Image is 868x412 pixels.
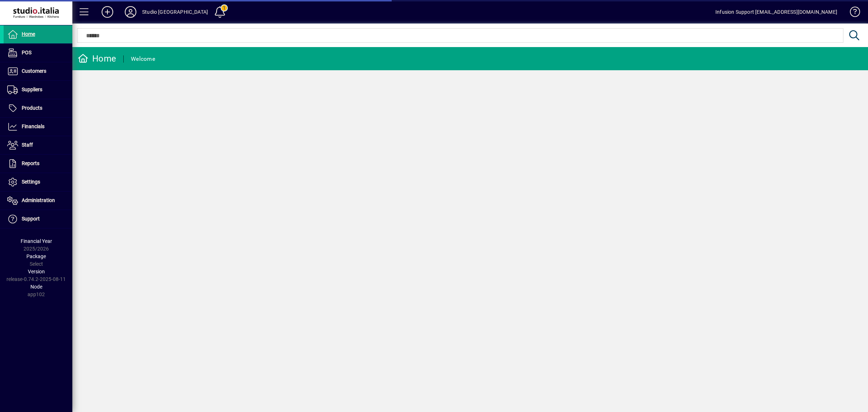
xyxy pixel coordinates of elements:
[4,118,72,136] a: Financials
[4,44,72,62] a: POS
[715,6,837,18] div: Infusion Support [EMAIL_ADDRESS][DOMAIN_NAME]
[22,68,46,74] span: Customers
[22,87,42,92] span: Suppliers
[22,50,31,55] span: POS
[4,192,72,210] a: Administration
[28,269,45,274] span: Version
[22,160,39,166] span: Reports
[4,136,72,154] a: Staff
[4,99,72,117] a: Products
[142,6,208,18] div: Studio [GEOGRAPHIC_DATA]
[22,179,40,185] span: Settings
[4,81,72,99] a: Suppliers
[844,1,859,25] a: Knowledge Base
[4,155,72,173] a: Reports
[119,5,142,18] button: Profile
[78,53,116,64] div: Home
[30,284,42,290] span: Node
[4,210,72,228] a: Support
[22,31,35,37] span: Home
[21,238,52,244] span: Financial Year
[26,253,46,259] span: Package
[131,53,155,65] div: Welcome
[22,123,44,129] span: Financials
[96,5,119,18] button: Add
[22,197,55,203] span: Administration
[4,173,72,191] a: Settings
[4,62,72,80] a: Customers
[22,216,40,222] span: Support
[22,105,42,111] span: Products
[22,142,33,148] span: Staff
